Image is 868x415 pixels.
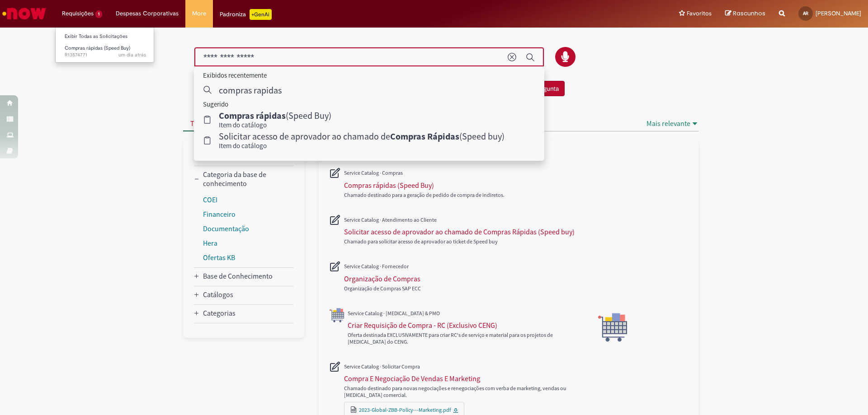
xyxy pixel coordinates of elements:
[116,9,179,18] span: Despesas Corporativas
[725,9,765,18] a: Rascunhos
[687,9,712,18] span: Favoritos
[192,9,206,18] span: More
[62,9,94,18] span: Requisições
[733,9,765,18] span: Rascunhos
[56,43,155,60] a: Aberto R13574771 : Compras rápidas (Speed Buy)
[816,9,861,17] span: [PERSON_NAME]
[118,51,146,58] span: um dia atrás
[1,5,47,23] img: ServiceNow
[95,10,102,18] span: 1
[55,27,154,63] ul: Requisições
[803,10,808,16] span: AR
[56,32,155,42] a: Exibir Todas as Solicitações
[118,51,146,58] time: 29/09/2025 07:36:26
[65,45,130,51] span: Compras rápidas (Speed Buy)
[220,9,272,20] div: Padroniza
[250,9,272,20] p: +GenAi
[65,51,146,59] span: R13574771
